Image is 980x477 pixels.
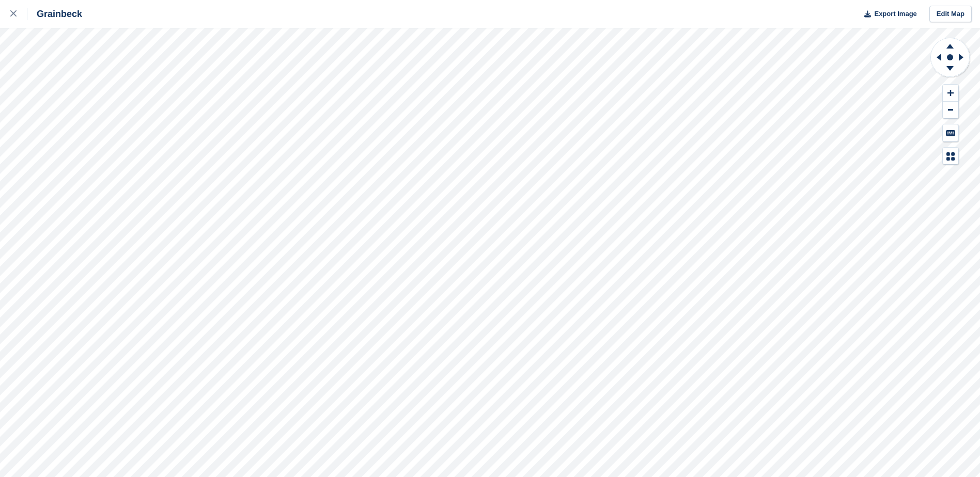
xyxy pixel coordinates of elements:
div: Grainbeck [27,8,82,20]
button: Zoom In [943,85,958,102]
button: Export Image [858,6,917,23]
a: Edit Map [929,6,972,23]
button: Map Legend [943,148,958,165]
span: Export Image [874,9,916,19]
button: Keyboard Shortcuts [943,124,958,141]
button: Zoom Out [943,102,958,119]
